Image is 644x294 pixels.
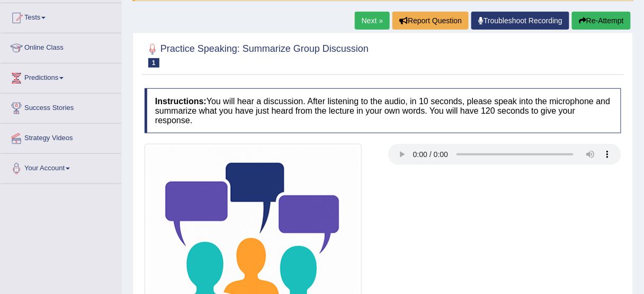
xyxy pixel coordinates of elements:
a: Your Account [1,154,121,180]
a: Strategy Videos [1,124,121,150]
a: Online Class [1,33,121,60]
button: Re-Attempt [572,12,631,30]
b: Instructions: [155,97,207,106]
span: 1 [148,58,159,68]
h4: You will hear a discussion. After listening to the audio, in 10 seconds, please speak into the mi... [145,88,621,133]
a: Next » [355,12,390,30]
a: Success Stories [1,94,121,120]
a: Troubleshoot Recording [471,12,569,30]
button: Report Question [392,12,469,30]
h2: Practice Speaking: Summarize Group Discussion [145,41,369,68]
a: Tests [1,3,121,30]
a: Predictions [1,63,121,90]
